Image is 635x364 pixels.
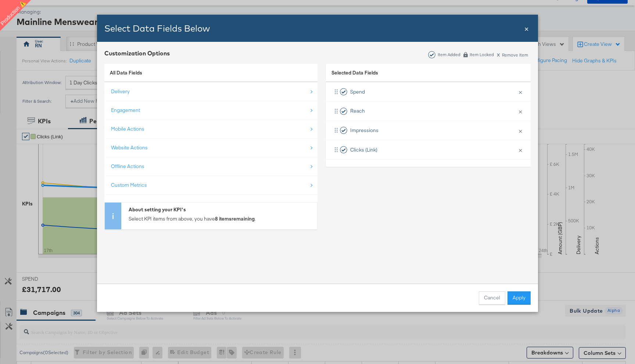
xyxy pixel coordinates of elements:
[350,146,377,153] span: Clicks (Link)
[331,69,378,80] span: Selected Data Fields
[110,69,142,76] span: All Data Fields
[104,49,170,58] div: Customization Options
[350,127,379,134] span: Impressions
[111,125,144,132] div: Mobile Actions
[524,23,529,33] span: ×
[350,88,365,95] span: Spend
[111,163,144,170] div: Offline Actions
[111,144,148,151] div: Website Actions
[469,52,494,57] div: Item Locked
[479,291,505,305] button: Cancel
[516,103,525,119] button: ×
[215,215,255,222] strong: 8 items remaining
[516,84,525,99] button: ×
[97,15,538,312] div: Bulk Add Locations Modal
[516,142,525,157] button: ×
[524,23,529,34] div: Close
[437,52,461,57] div: Item Added
[129,206,313,213] div: About setting your KPI's
[111,88,130,95] div: Delivery
[111,107,140,114] div: Engagement
[104,23,210,34] span: Select Data Fields Below
[507,291,531,305] button: Apply
[516,123,525,138] button: ×
[350,108,365,114] span: Reach
[111,182,147,189] div: Custom Metrics
[497,50,500,58] span: x
[496,51,528,58] div: Remove Item
[129,215,313,222] p: Select KPI items from above, you have .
